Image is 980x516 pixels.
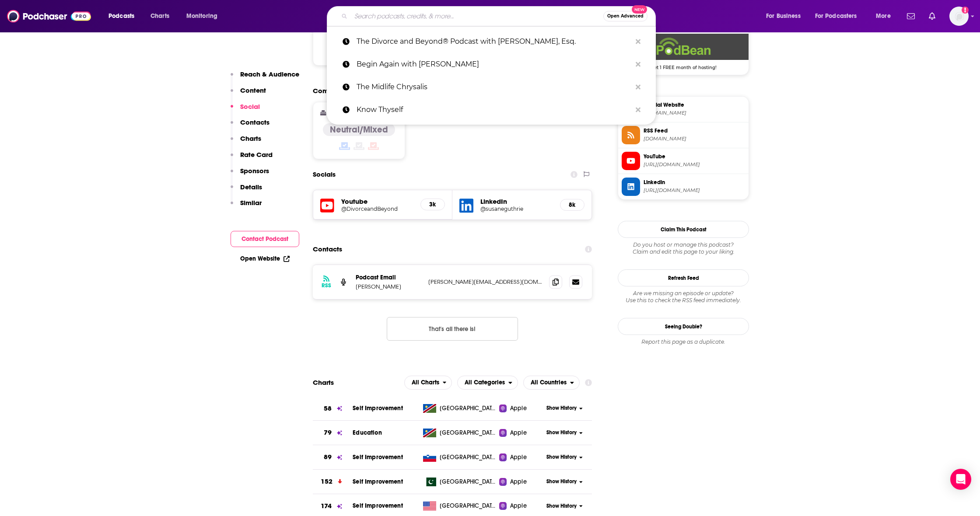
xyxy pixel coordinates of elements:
button: Show More [320,42,584,58]
span: Show History [546,478,577,485]
button: Show History [544,429,586,436]
a: Show notifications dropdown [925,9,939,24]
p: Contacts [240,118,269,126]
div: Claim and edit this page to your liking. [618,241,749,255]
span: Get 1 FREE month of hosting! [618,60,749,70]
span: Pakistan [440,478,497,486]
a: Seeing Double? [618,318,749,335]
button: Show History [544,502,586,510]
span: https://www.linkedin.com/in/susaneguthrie [644,187,745,194]
h2: Countries [523,376,580,390]
h2: Socials [313,166,336,183]
a: Self Improvement [353,502,402,509]
button: Similar [231,199,262,215]
h5: @DivorceandBeyond [341,206,413,212]
a: @susaneguthrie [480,206,553,212]
span: Slovenia [440,453,497,462]
svg: Add a profile image [962,7,969,14]
a: 58 [313,397,353,421]
button: Claim This Podcast [618,221,749,238]
img: Podchaser - Follow, Share and Rate Podcasts [7,8,91,24]
p: Charts [240,134,261,143]
a: 152 [313,470,353,494]
span: Show History [546,502,577,510]
a: The Divorce and Beyond® Podcast with [PERSON_NAME], Esq. [327,30,656,53]
span: Show History [546,404,577,412]
a: Apple [499,429,543,437]
span: United States [440,502,497,510]
a: Show notifications dropdown [903,9,918,24]
a: Self Improvement [353,478,402,485]
img: Podbean Deal: Get 1 FREE month of hosting! [618,34,749,60]
h4: Neutral/Mixed [330,124,388,135]
button: Sponsors [231,167,269,183]
button: Social [231,102,260,119]
div: Open Intercom Messenger [950,469,971,490]
a: Apple [499,478,543,486]
a: Podbean Deal: Get 1 FREE month of hosting! [618,34,749,70]
span: YouTube [644,153,745,160]
p: The Divorce and Beyond® Podcast with Susan Guthrie, Esq. [357,30,631,53]
button: Content [231,86,266,102]
button: Details [231,183,262,199]
p: Know Thyself [357,98,631,121]
h2: Platforms [404,376,452,390]
a: Open Website [240,255,290,262]
h5: 8k [567,201,577,209]
button: Rate Card [231,150,273,167]
button: open menu [404,376,452,390]
p: Reach & Audience [240,70,299,78]
span: All Categories [465,380,505,386]
span: https://www.youtube.com/@DivorceandBeyond [644,161,745,168]
span: Monitoring [186,10,217,22]
p: Content [240,86,266,94]
img: User Profile [949,7,969,26]
a: [GEOGRAPHIC_DATA] [420,429,500,437]
p: Details [240,183,262,191]
button: Show History [544,478,586,485]
a: Begin Again with [PERSON_NAME] [327,53,656,76]
span: Logged in as sarahhallprinc [949,7,969,26]
a: Self Improvement [353,453,402,461]
button: open menu [760,9,812,23]
button: Show profile menu [949,7,969,26]
a: [GEOGRAPHIC_DATA] [420,478,500,486]
a: [GEOGRAPHIC_DATA] [420,453,500,462]
a: Apple [499,404,543,413]
span: New [632,5,647,14]
a: Apple [499,502,543,510]
h2: Contacts [313,241,342,258]
span: Linkedin [644,178,745,186]
a: [GEOGRAPHIC_DATA] [420,404,500,413]
span: For Podcasters [815,10,857,22]
h2: Categories [457,376,518,390]
button: open menu [180,9,229,23]
a: The Midlife Chrysalis [327,76,656,98]
span: All Countries [531,380,567,386]
a: RSS Feed[DOMAIN_NAME] [622,126,745,144]
a: Self Improvement [353,404,402,412]
p: Podcast Email [356,274,421,281]
span: Apple [510,478,527,486]
button: Show History [544,453,586,461]
span: Podcasts [108,10,134,22]
a: [GEOGRAPHIC_DATA] [420,502,500,510]
h3: 89 [324,452,332,462]
button: Reach & Audience [231,70,299,86]
h3: 152 [321,477,332,487]
a: Official Website[DOMAIN_NAME] [622,100,745,119]
button: Show History [544,404,586,412]
button: Contact Podcast [231,231,299,247]
p: Begin Again with Davina McCall [357,53,631,76]
h3: RSS [322,282,331,289]
p: Sponsors [240,167,269,175]
button: Refresh Feed [618,269,749,286]
span: divorceandbeyond.podbean.com [644,110,745,116]
a: 79 [313,421,353,445]
button: Open AdvancedNew [603,11,647,21]
p: [PERSON_NAME][EMAIL_ADDRESS][DOMAIN_NAME] [428,278,542,286]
